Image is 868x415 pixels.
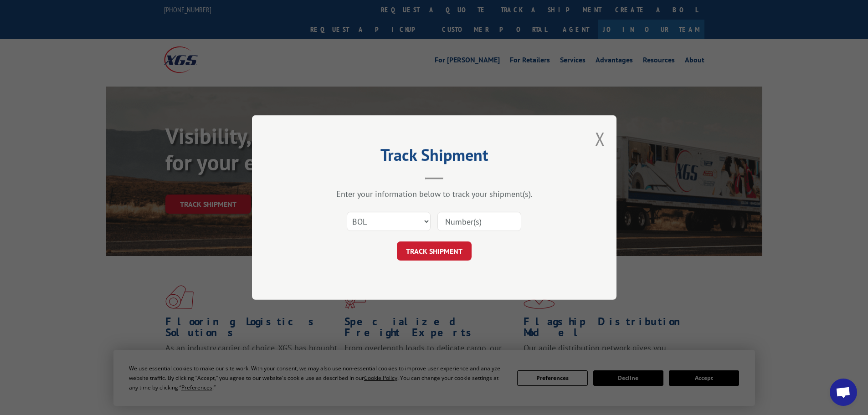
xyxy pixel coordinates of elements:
input: Number(s) [437,212,521,231]
div: Open chat [830,379,857,406]
button: Close modal [595,127,605,151]
div: Enter your information below to track your shipment(s). [298,189,571,199]
h2: Track Shipment [298,149,571,166]
button: TRACK SHIPMENT [397,241,472,261]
